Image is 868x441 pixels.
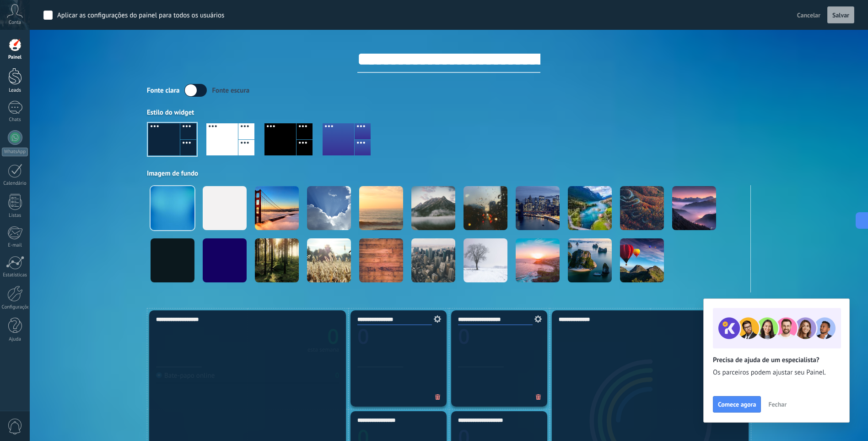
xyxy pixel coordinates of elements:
h2: Precisa de ajuda de um especialista? [713,356,840,364]
span: Comece agora [718,401,756,408]
button: Comece agora [713,396,761,413]
span: Salvar [832,12,849,18]
div: E-mail [2,243,28,248]
div: Aplicar as configurações do painel para todos os usuários [57,11,224,20]
span: Cancelar [797,11,820,19]
button: Salvar [827,6,854,24]
div: Painel [2,55,28,61]
div: Estatísticas [2,272,28,278]
div: Listas [2,213,28,219]
div: Fonte escura [212,86,249,95]
div: WhatsApp [2,148,28,156]
div: Fonte clara [147,86,179,95]
button: Fechar [764,397,791,411]
div: Imagem de fundo [147,169,751,178]
div: Chats [2,117,28,123]
span: Fechar [768,401,787,408]
div: Configurações [2,304,28,310]
div: Estilo do widget [147,108,751,117]
div: Ajuda [2,336,28,342]
span: Conta [9,20,21,26]
span: Os parceiros podem ajustar seu Painel. [713,368,840,377]
div: Calendário [2,181,28,187]
button: Cancelar [793,8,824,22]
div: Leads [2,88,28,94]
